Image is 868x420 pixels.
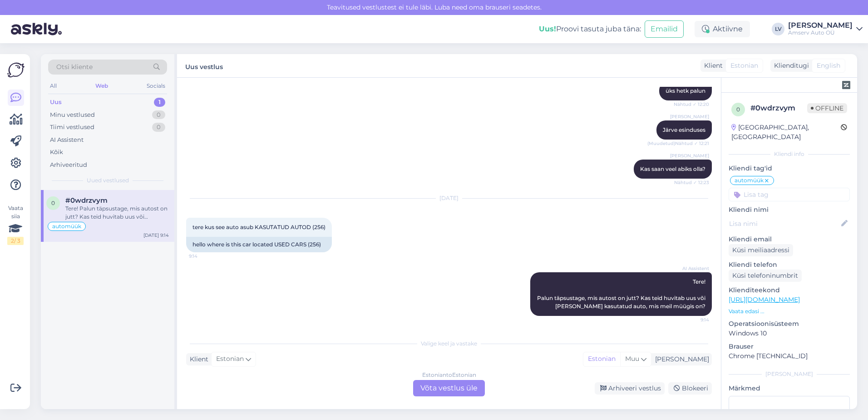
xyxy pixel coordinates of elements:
[735,178,764,183] span: automüük
[675,316,709,323] span: 9:14
[145,80,167,92] div: Socials
[729,285,850,295] p: Klienditeekond
[670,113,709,120] span: [PERSON_NAME]
[729,150,850,158] div: Kliendi info
[189,253,223,260] span: 9:14
[647,140,709,147] span: (Muudetud) Nähtud ✓ 12:21
[422,371,476,379] div: Estonian to Estonian
[842,81,850,89] img: zendesk
[50,98,62,107] div: Uus
[729,205,850,215] p: Kliendi nimi
[185,60,223,72] label: Uus vestlus
[7,204,24,245] div: Vaata siia
[729,295,800,304] a: [URL][DOMAIN_NAME]
[152,123,165,132] div: 0
[729,329,850,338] p: Windows 10
[7,237,24,245] div: 2 / 3
[192,224,325,230] span: tere kus see auto asub KASUTATUD AUTOD (256)
[700,61,723,70] div: Klient
[651,355,709,364] div: [PERSON_NAME]
[729,351,850,361] p: Chrome [TECHNICAL_ID]
[50,148,63,157] div: Kõik
[695,21,750,37] div: Aktiivne
[729,342,850,351] p: Brauser
[7,61,25,79] img: Askly Logo
[675,265,709,272] span: AI Assistent
[788,22,863,36] a: [PERSON_NAME]Amserv Auto OÜ
[50,123,94,132] div: Tiimi vestlused
[668,382,712,395] div: Blokeeri
[51,200,55,206] span: 0
[729,260,850,270] p: Kliendi telefon
[539,25,556,33] b: Uus!
[750,103,807,114] div: # 0wdrzvym
[186,355,208,364] div: Klient
[65,205,169,221] div: Tere! Palun täpsustage, mis autost on jutt? Kas teid huvitab uus või [PERSON_NAME] kasutatud auto...
[663,126,705,133] span: Järve esinduses
[625,355,639,363] span: Muu
[65,196,108,205] span: #0wdrzvym
[729,384,850,393] p: Märkmed
[645,20,684,38] button: Emailid
[730,61,758,70] span: Estonian
[48,80,59,92] div: All
[729,164,850,173] p: Kliendi tag'id
[640,165,705,172] span: Kas saan veel abiks olla?
[788,22,853,29] div: [PERSON_NAME]
[50,110,95,120] div: Minu vestlused
[736,106,740,113] span: 0
[186,237,332,252] div: hello where is this car located USED CARS (256)
[143,232,169,239] div: [DATE] 9:14
[729,188,850,201] input: Lisa tag
[670,152,709,159] span: [PERSON_NAME]
[50,160,87,170] div: Arhiveeritud
[666,87,705,94] span: üks hetk palun
[729,270,802,282] div: Küsi telefoninumbrit
[539,24,641,35] div: Proovi tasuta juba täna:
[186,194,712,202] div: [DATE]
[595,382,665,395] div: Arhiveeri vestlus
[413,380,485,396] div: Võta vestlus üle
[729,235,850,244] p: Kliendi email
[186,340,712,348] div: Valige keel ja vastake
[729,307,850,315] p: Vaata edasi ...
[731,123,841,142] div: [GEOGRAPHIC_DATA], [GEOGRAPHIC_DATA]
[154,98,165,107] div: 1
[729,319,850,329] p: Operatsioonisüsteem
[788,29,853,36] div: Amserv Auto OÜ
[52,224,81,229] span: automüük
[50,135,84,145] div: AI Assistent
[772,23,784,35] div: LV
[674,101,709,108] span: Nähtud ✓ 12:20
[583,352,620,366] div: Estonian
[94,80,110,92] div: Web
[770,61,809,70] div: Klienditugi
[729,244,793,256] div: Küsi meiliaadressi
[807,103,847,113] span: Offline
[56,62,93,72] span: Otsi kliente
[152,110,165,120] div: 0
[729,370,850,378] div: [PERSON_NAME]
[216,354,244,364] span: Estonian
[729,219,839,229] input: Lisa nimi
[817,61,840,70] span: English
[674,179,709,186] span: Nähtud ✓ 12:23
[87,176,129,185] span: Uued vestlused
